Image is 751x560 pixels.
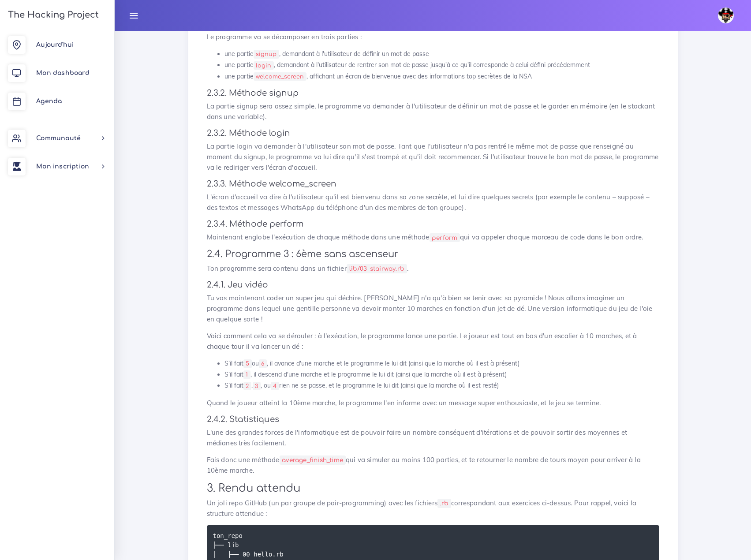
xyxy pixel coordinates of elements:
[254,50,279,59] code: signup
[254,72,306,81] code: welcome_screen
[207,101,659,122] p: La partie signup sera assez simple, le programme va demander à l'utilisateur de définir un mot de...
[224,369,659,380] li: S’il fait , il descend d'une marche et le programme le lui dit (ainsi que la marche où il est à p...
[207,88,659,98] h4: 2.3.2. Méthode signup
[207,232,659,243] p: Maintenant englobe l'exécution de chaque méthode dans une méthode qui va appeler chaque morceau d...
[243,382,251,391] code: 2
[207,427,659,448] p: L'une des grandes forces de l'informatique est de pouvoir faire un nombre conséquent d'itérations...
[224,49,659,60] li: une partie , demandant à l'utilisateur de définir un mot de passe
[207,455,659,476] p: Fais donc une méthode qui va simuler au moins 100 parties, et te retourner le nombre de tours moy...
[36,163,89,170] span: Mon inscription
[224,60,659,71] li: une partie , demandant à l'utilisateur de rentrer son mot de passe jusqu'à ce qu'il corresponde à...
[36,70,90,76] span: Mon dashboard
[207,141,659,173] p: La partie login va demander à l'utilisateur son mot de passe. Tant que l'utilisateur n'a pas rent...
[36,98,62,105] span: Agenda
[207,398,659,408] p: Quand le joueur atteint la 10ème marche, le programme l'en informe avec un message super enthousi...
[718,7,734,23] img: avatar
[207,128,659,138] h4: 2.3.2. Méthode login
[224,358,659,369] li: S’il fait ou , il avance d'une marche et le programme le lui dit (ainsi que la marche où il est à...
[259,359,267,368] code: 6
[207,179,659,189] h4: 2.3.3. Méthode welcome_screen
[271,382,279,391] code: 4
[207,414,659,424] h4: 2.4.2. Statistiques
[207,249,659,260] h3: 2.4. Programme 3 : 6ème sans ascenseur
[280,455,346,465] code: average_finish_time
[253,382,261,391] code: 3
[207,32,659,42] p: Le programme va se décomposer en trois parties :
[5,10,99,20] h3: The Hacking Project
[207,263,659,274] p: Ton programme sera contenu dans un fichier .
[36,135,81,142] span: Communauté
[243,359,252,368] code: 5
[430,233,460,243] code: perform
[207,192,659,213] p: L'écran d'accueil va dire à l'utilisateur qu'il est bienvenu dans sa zone secrète, et lui dire qu...
[243,370,250,379] code: 1
[207,280,659,290] h4: 2.4.1. Jeu vidéo
[347,264,407,273] code: lib/03_stairway.rb
[207,219,659,229] h4: 2.3.4. Méthode perform
[36,41,74,48] span: Aujourd'hui
[207,293,659,325] p: Tu vas maintenant coder un super jeu qui déchire. [PERSON_NAME] n'a qu'à bien se tenir avec sa py...
[254,61,274,70] code: login
[207,331,659,352] p: Voici comment cela va se dérouler : à l'exécution, le programme lance une partie. Le joueur est t...
[224,380,659,391] li: S’il fait , , ou rien ne se passe, et le programme le lui dit (ainsi que la marche où il est resté)
[224,71,659,82] li: une partie , affichant un écran de bienvenue avec des informations top secrètes de la NSA
[207,482,659,495] h2: 3. Rendu attendu
[207,498,659,519] p: Un joli repo GitHub (un par groupe de pair-programming) avec les fichiers correspondant aux exerc...
[437,499,451,508] code: .rb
